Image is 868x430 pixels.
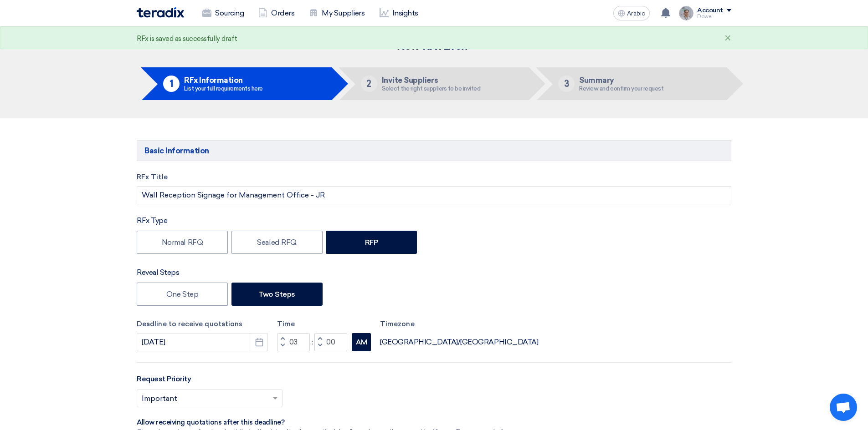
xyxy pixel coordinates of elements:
font: : [312,338,313,346]
font: Arabic [627,10,645,17]
img: Teradix logo [137,7,184,18]
font: List your full requirements here [184,85,263,92]
font: Deadline to receive quotations [137,320,242,328]
font: Invite Suppliers [382,76,438,85]
input: yyyy-mm-dd [137,333,268,351]
font: Time [277,320,295,328]
input: Minutes [314,333,347,351]
font: 1 [170,78,173,89]
font: × [724,31,731,46]
font: Allow receiving quotations after this deadline? [137,418,284,426]
font: Orders [271,9,294,17]
font: [GEOGRAPHIC_DATA]/[GEOGRAPHIC_DATA] [380,338,538,346]
a: Sourcing [195,3,251,23]
a: Open chat [830,394,857,421]
font: Insights [392,9,418,17]
button: AM [352,333,371,351]
font: Review and confirm your request [579,85,663,92]
font: Dowel [697,14,713,20]
font: 3 [564,78,570,89]
button: Arabic [613,6,650,20]
font: RFP [365,238,378,247]
font: Summary [579,76,614,85]
font: Request Priority [137,374,191,383]
font: RFx Title [137,173,168,181]
font: Two Steps [258,290,295,298]
a: My Suppliers [302,3,372,23]
font: AM [356,338,367,346]
font: My Suppliers [322,9,365,17]
font: Normal RFQ [162,238,203,247]
a: Orders [251,3,302,23]
font: One Step [166,290,198,298]
font: RFx Information [184,76,243,85]
font: Timezone [380,320,415,328]
a: Insights [372,3,426,23]
font: Sourcing [215,9,244,17]
font: Select the right suppliers to be invited [382,85,481,92]
font: Account [697,6,723,14]
input: eg New ERP System, Server Visualization Project... [137,186,731,204]
img: IMG_1753965247717.jpg [679,6,693,20]
font: Reveal Steps [137,268,179,277]
font: 2 [366,78,371,89]
font: RFx Type [137,216,167,225]
font: Basic Information [144,146,209,155]
input: Hours [277,333,310,351]
font: Sealed RFQ [257,238,296,247]
font: RFx is saved as successfully draft [137,35,237,43]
